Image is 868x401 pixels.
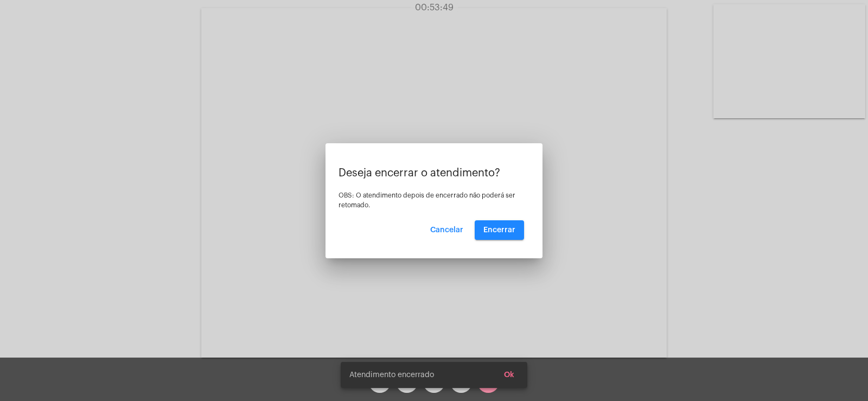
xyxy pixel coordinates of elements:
[339,167,529,179] p: Deseja encerrar o atendimento?
[483,226,515,234] span: Encerrar
[504,371,514,379] span: Ok
[475,220,524,240] button: Encerrar
[339,192,515,208] span: OBS: O atendimento depois de encerrado não poderá ser retomado.
[422,220,472,240] button: Cancelar
[349,370,434,380] span: Atendimento encerrado
[415,3,454,12] span: 00:53:49
[430,226,463,234] span: Cancelar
